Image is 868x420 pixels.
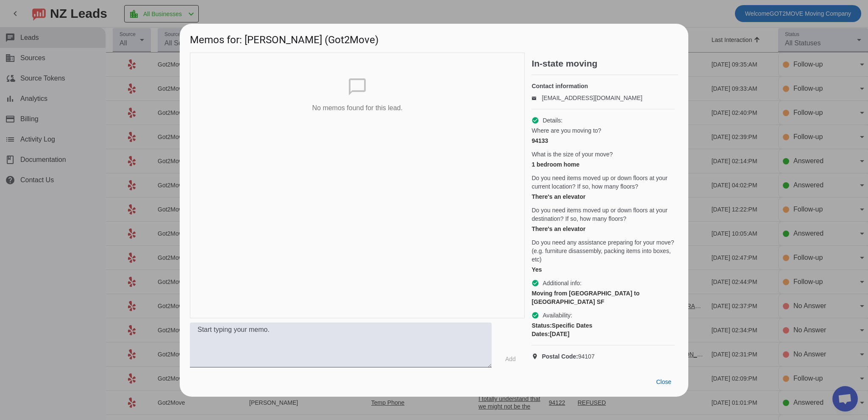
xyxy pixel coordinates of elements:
span: Do you need items moved up or down floors at your destination? If so, how many floors? [531,206,675,223]
mat-icon: check_circle [531,117,539,124]
span: Where are you moving to? [531,126,601,135]
h2: In-state moving [531,59,678,68]
mat-icon: check_circle [531,279,539,287]
button: Close [649,375,678,390]
strong: Postal Code: [542,353,578,360]
div: There's an elevator [531,192,675,201]
span: What is the size of your move? [531,150,612,159]
span: Do you need items moved up or down floors at your current location? If so, how many floors? [531,174,675,191]
span: Close [656,378,671,385]
div: There's an elevator [531,225,675,233]
mat-icon: email [531,96,542,100]
strong: Dates: [531,331,550,337]
h1: Memos for: [PERSON_NAME] (Got2Move) [180,24,688,52]
div: 94133 [531,136,675,145]
p: No memos found for this lead. [312,104,402,112]
div: 1 bedroom home [531,160,675,169]
mat-icon: chat_bubble_outline [347,77,367,97]
strong: Status: [531,322,551,329]
mat-icon: location_on [531,353,542,360]
div: Specific Dates [531,321,675,330]
div: Yes [531,265,675,274]
span: Details: [542,116,562,125]
span: Additional info: [542,279,581,287]
div: [DATE] [531,330,675,338]
div: Moving from [GEOGRAPHIC_DATA] to [GEOGRAPHIC_DATA] SF [531,289,675,306]
span: Availability: [542,311,572,320]
a: [EMAIL_ADDRESS][DOMAIN_NAME] [542,95,642,101]
mat-icon: check_circle [531,312,539,319]
span: 94107 [542,352,595,361]
span: Do you need any assistance preparing for your move? (e.g. furniture disassembly, packing items in... [531,238,675,264]
h4: Contact information [531,82,675,90]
